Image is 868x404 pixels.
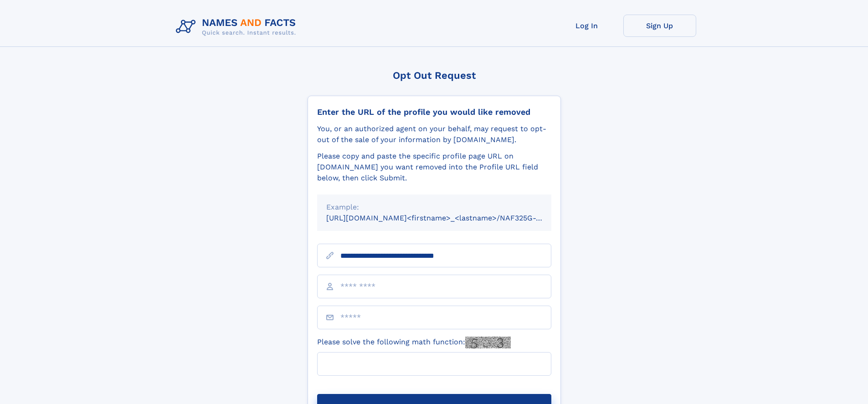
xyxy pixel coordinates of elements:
a: Sign Up [623,15,696,37]
small: [URL][DOMAIN_NAME]<firstname>_<lastname>/NAF325G-xxxxxxxx [326,214,569,222]
div: Please copy and paste the specific profile page URL on [DOMAIN_NAME] you want removed into the Pr... [317,151,551,184]
div: Enter the URL of the profile you would like removed [317,107,551,117]
div: You, or an authorized agent on your behalf, may request to opt-out of the sale of your informatio... [317,123,551,145]
img: Logo Names and Facts [172,15,303,39]
div: Opt Out Request [308,70,561,81]
div: Example: [326,202,542,213]
a: Log In [550,15,623,37]
label: Please solve the following math function: [317,337,511,348]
